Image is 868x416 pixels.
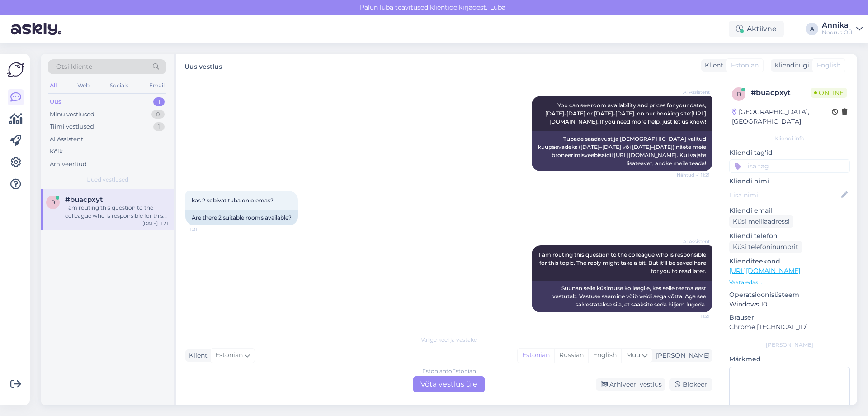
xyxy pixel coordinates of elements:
[142,220,168,227] div: [DATE] 11:21
[151,110,165,119] div: 0
[51,199,55,206] span: b
[626,351,640,359] span: Muu
[554,349,588,362] div: Russian
[729,21,784,37] div: Aktiivne
[729,341,850,349] div: [PERSON_NAME]
[588,349,621,362] div: English
[153,122,165,131] div: 1
[185,351,208,360] div: Klient
[729,206,850,215] p: Kliendi email
[86,176,128,184] span: Uued vestlused
[50,97,61,106] div: Uus
[729,241,802,253] div: Küsi telefoninumbrit
[811,88,847,98] span: Online
[108,80,130,91] div: Socials
[731,61,759,70] span: Estonian
[532,281,712,312] div: Suunan selle küsimuse kolleegile, kes selle teema eest vastutab. Vastuse saamine võib veidi aega ...
[532,131,712,171] div: Tubade saadavust ja [DEMOGRAPHIC_DATA] valitud kuupäevadeks ([DATE]–[DATE] või [DATE]–[DATE]) näe...
[48,80,58,91] div: All
[518,349,554,362] div: Estonian
[701,61,723,70] div: Klient
[676,238,710,245] span: AI Assistent
[188,226,222,233] span: 11:21
[729,215,793,228] div: Küsi meiliaadressi
[729,267,800,275] a: [URL][DOMAIN_NAME]
[729,159,850,173] input: Lisa tag
[729,257,850,266] p: Klienditeekond
[751,87,811,98] div: # buacpxyt
[729,354,850,364] p: Märkmed
[422,367,476,375] div: Estonian to Estonian
[676,172,710,178] span: Nähtud ✓ 11:21
[192,197,274,204] span: kas 2 sobivat tuba on olemas?
[56,62,92,72] span: Otsi kliente
[822,29,853,36] div: Noorus OÜ
[729,322,850,332] p: Chrome [TECHNICAL_ID]
[215,350,243,360] span: Estonian
[729,148,850,158] p: Kliendi tag'id
[50,122,94,131] div: Tiimi vestlused
[487,3,508,11] span: Luba
[50,160,87,169] div: Arhiveeritud
[729,300,850,309] p: Windows 10
[669,378,712,391] div: Blokeeri
[732,107,832,126] div: [GEOGRAPHIC_DATA], [GEOGRAPHIC_DATA]
[771,61,809,70] div: Klienditugi
[676,313,710,320] span: 11:21
[822,22,863,36] a: AnnikaNoorus OÜ
[730,190,840,200] input: Lisa nimi
[50,110,94,119] div: Minu vestlused
[147,80,166,91] div: Email
[822,22,853,29] div: Annika
[65,204,168,220] div: I am routing this question to the colleague who is responsible for this topic. The reply might ta...
[75,80,91,91] div: Web
[729,231,850,241] p: Kliendi telefon
[729,278,850,287] p: Vaata edasi ...
[185,336,712,344] div: Valige keel ja vastake
[413,376,485,392] div: Võta vestlus üle
[729,134,850,143] div: Kliendi info
[185,210,298,225] div: Are there 2 suitable rooms available?
[652,351,710,360] div: [PERSON_NAME]
[729,290,850,300] p: Operatsioonisüsteem
[596,378,665,391] div: Arhiveeri vestlus
[539,251,708,274] span: I am routing this question to the colleague who is responsible for this topic. The reply might ta...
[737,91,741,97] span: b
[153,97,165,106] div: 1
[50,135,83,144] div: AI Assistent
[817,61,840,70] span: English
[729,313,850,322] p: Brauser
[65,196,103,204] span: #buacpxyt
[676,89,710,96] span: AI Assistent
[614,152,677,158] a: [URL][DOMAIN_NAME]
[50,147,63,156] div: Kõik
[806,23,818,35] div: A
[184,59,222,72] label: Uus vestlus
[729,177,850,186] p: Kliendi nimi
[545,102,708,125] span: You can see room availability and prices for your dates, [DATE]-[DATE] or [DATE]-[DATE], on our b...
[7,61,24,78] img: Askly Logo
